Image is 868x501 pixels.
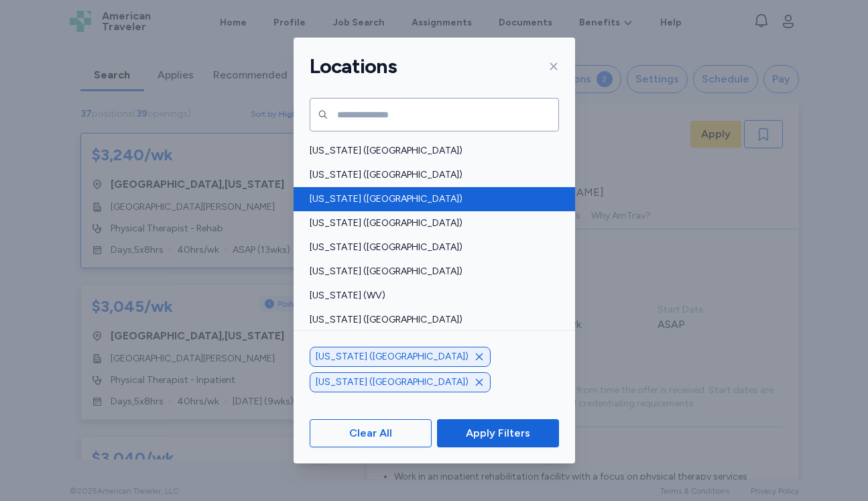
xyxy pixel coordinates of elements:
span: [US_STATE] ([GEOGRAPHIC_DATA]) [310,217,551,230]
span: [US_STATE] ([GEOGRAPHIC_DATA]) [316,376,469,389]
span: [US_STATE] ([GEOGRAPHIC_DATA]) [316,350,469,364]
span: [US_STATE] ([GEOGRAPHIC_DATA]) [310,192,551,206]
span: [US_STATE] (WV) [310,289,551,302]
span: [US_STATE] ([GEOGRAPHIC_DATA]) [310,265,551,278]
h1: Locations [310,54,397,79]
span: [US_STATE] ([GEOGRAPHIC_DATA]) [310,241,551,254]
button: Clear All [310,419,432,447]
span: Apply Filters [466,425,530,441]
span: [US_STATE] ([GEOGRAPHIC_DATA]) [310,313,551,327]
span: [US_STATE] ([GEOGRAPHIC_DATA]) [310,144,551,158]
span: Clear All [349,425,392,441]
button: Apply Filters [437,419,558,447]
span: [US_STATE] ([GEOGRAPHIC_DATA]) [310,168,551,182]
